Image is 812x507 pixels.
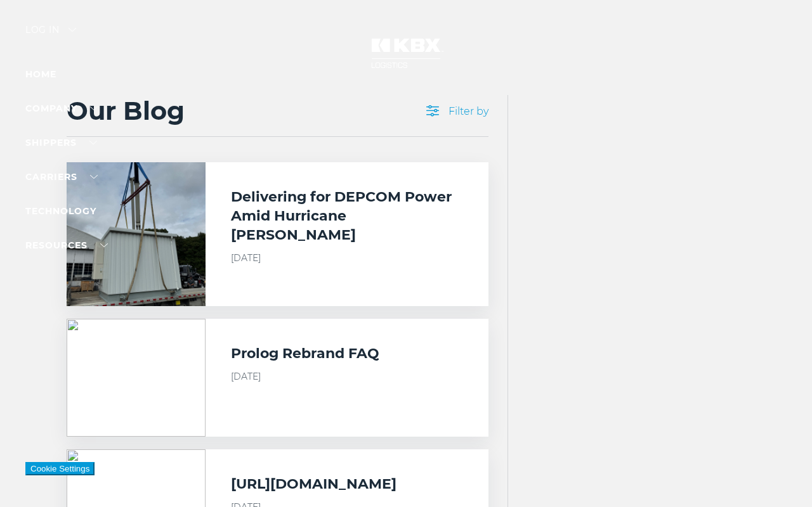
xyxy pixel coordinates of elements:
a: Carriers [25,171,98,183]
a: RESOURCES [25,240,108,251]
a: SHIPPERS [25,137,97,148]
iframe: Chat Widget [749,446,812,507]
button: Cookie Settings [25,462,95,475]
img: arrow [69,28,76,32]
a: Home [25,68,56,80]
a: Delivering for DEPCOM Amid Hurricane Milton Delivering for DEPCOM Power Amid Hurricane [PERSON_NA... [67,162,488,306]
h3: Delivering for DEPCOM Power Amid Hurricane [PERSON_NAME] [231,188,462,245]
a: Prolog Rebrand FAQ [DATE] [67,319,488,437]
img: Delivering for DEPCOM Amid Hurricane Milton [67,162,206,306]
span: [DATE] [231,251,462,265]
img: kbx logo [358,25,454,81]
a: Technology [25,205,96,217]
span: Filter by [426,105,488,117]
h3: [URL][DOMAIN_NAME] [231,475,396,494]
img: filter [426,105,439,117]
a: Company [25,103,98,114]
h3: Prolog Rebrand FAQ [231,344,379,363]
span: [DATE] [231,369,462,383]
div: Log in [25,25,76,44]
